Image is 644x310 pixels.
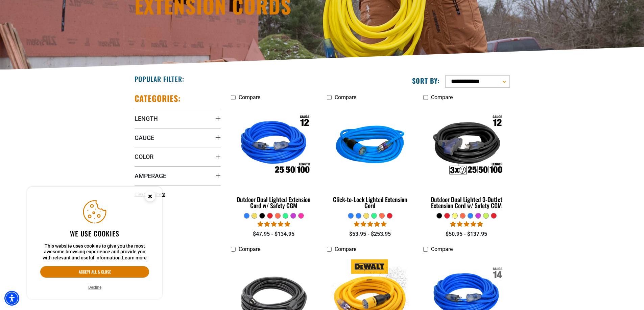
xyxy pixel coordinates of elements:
div: $47.95 - $134.95 [231,230,317,238]
span: 4.87 stars [354,221,386,227]
span: Color [135,153,153,161]
div: Accessibility Menu [4,291,19,306]
span: Compare [335,246,356,252]
span: Gauge [135,134,154,142]
a: Outdoor Dual Lighted Extension Cord w/ Safety CGM Outdoor Dual Lighted Extension Cord w/ Safety CGM [231,104,317,213]
div: Outdoor Dual Lighted Extension Cord w/ Safety CGM [231,196,317,208]
span: Compare [239,94,260,101]
p: This website uses cookies to give you the most awesome browsing experience and provide you with r... [40,243,149,261]
span: 4.81 stars [258,221,290,227]
div: $53.95 - $253.95 [327,230,413,238]
div: Click-to-Lock Lighted Extension Cord [327,196,413,208]
span: Amperage [135,172,166,180]
div: $50.95 - $137.95 [423,230,509,238]
button: Decline [86,284,103,291]
a: Outdoor Dual Lighted 3-Outlet Extension Cord w/ Safety CGM Outdoor Dual Lighted 3-Outlet Extensio... [423,104,509,213]
h2: We use cookies [40,229,149,238]
aside: Cookie Consent [27,187,162,300]
label: Sort by: [412,76,440,85]
summary: Amperage [135,166,221,185]
h2: Popular Filter: [135,75,184,83]
summary: Gauge [135,128,221,147]
img: Outdoor Dual Lighted 3-Outlet Extension Cord w/ Safety CGM [424,107,509,185]
button: Accept all & close [40,266,149,278]
h2: Categories: [135,93,181,104]
span: Compare [335,94,356,101]
img: Outdoor Dual Lighted Extension Cord w/ Safety CGM [231,107,316,185]
span: Compare [239,246,260,252]
img: blue [328,107,413,185]
a: blue Click-to-Lock Lighted Extension Cord [327,104,413,213]
summary: Length [135,109,221,128]
a: This website uses cookies to give you the most awesome browsing experience and provide you with r... [122,255,147,260]
button: Close this option [138,187,162,208]
span: Compare [431,94,453,101]
span: Length [135,115,158,122]
div: Outdoor Dual Lighted 3-Outlet Extension Cord w/ Safety CGM [423,196,509,208]
span: Compare [431,246,453,252]
span: 4.80 stars [450,221,483,227]
summary: Color [135,147,221,166]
